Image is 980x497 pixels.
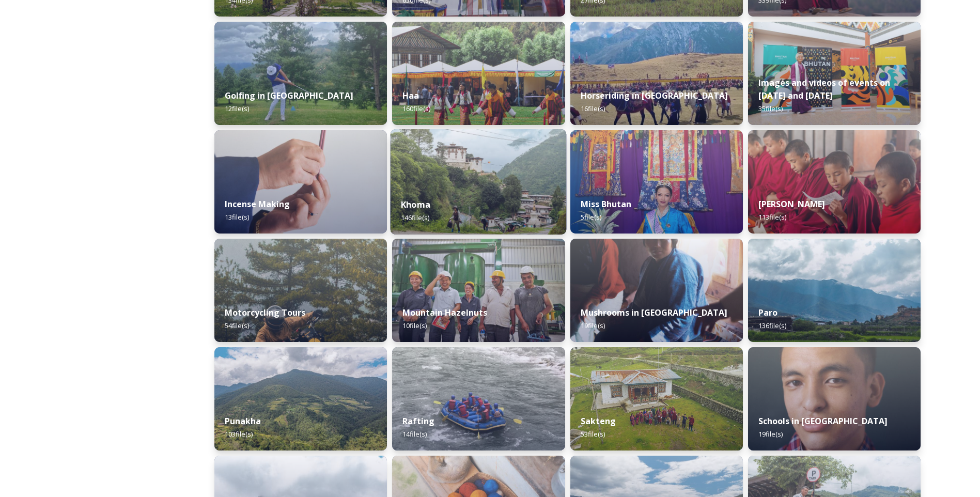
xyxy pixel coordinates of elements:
[758,307,777,318] strong: Paro
[402,90,419,101] strong: Haa
[748,239,921,342] img: Paro%2520050723%2520by%2520Amp%2520Sripimanwat-20.jpg
[402,429,427,439] span: 14 file(s)
[570,22,743,125] img: Horseriding%2520in%2520Bhutan2.JPG
[392,239,565,342] img: WattBryan-20170720-0740-P50.jpg
[758,104,783,113] span: 35 file(s)
[402,307,487,318] strong: Mountain Hazelnuts
[225,307,305,318] strong: Motorcycling Tours
[581,90,728,101] strong: Horseriding in [GEOGRAPHIC_DATA]
[225,415,261,427] strong: Punakha
[581,307,727,318] strong: Mushrooms in [GEOGRAPHIC_DATA]
[758,198,825,210] strong: [PERSON_NAME]
[570,130,743,234] img: Miss%2520Bhutan%2520Tashi%2520Choden%25205.jpg
[391,129,567,235] img: Khoma%2520130723%2520by%2520Amp%2520Sripimanwat-7.jpg
[581,321,605,330] span: 19 file(s)
[225,104,249,113] span: 12 file(s)
[214,239,387,342] img: By%2520Leewang%2520Tobgay%252C%2520President%252C%2520The%2520Badgers%2520Motorcycle%2520Club%252...
[758,212,786,222] span: 113 file(s)
[581,415,616,427] strong: Sakteng
[402,104,430,113] span: 160 file(s)
[758,77,890,101] strong: Images and videos of events on [DATE] and [DATE]
[214,130,387,234] img: _SCH5631.jpg
[225,198,290,210] strong: Incense Making
[581,198,631,210] strong: Miss Bhutan
[225,212,249,222] span: 13 file(s)
[581,429,605,439] span: 53 file(s)
[581,212,601,222] span: 5 file(s)
[214,22,387,125] img: IMG_0877.jpeg
[392,22,565,125] img: Haa%2520Summer%2520Festival1.jpeg
[392,347,565,451] img: f73f969a-3aba-4d6d-a863-38e7472ec6b1.JPG
[758,429,783,439] span: 19 file(s)
[748,130,921,234] img: Mongar%2520and%2520Dametshi%2520110723%2520by%2520Amp%2520Sripimanwat-9.jpg
[758,321,786,330] span: 136 file(s)
[570,239,743,342] img: _SCH7798.jpg
[401,199,430,210] strong: Khoma
[225,429,253,439] span: 103 file(s)
[570,347,743,451] img: Sakteng%2520070723%2520by%2520Nantawat-5.jpg
[214,347,387,451] img: 2022-10-01%252012.59.42.jpg
[402,415,434,427] strong: Rafting
[225,90,353,101] strong: Golfing in [GEOGRAPHIC_DATA]
[758,415,888,427] strong: Schools in [GEOGRAPHIC_DATA]
[401,213,429,222] span: 146 file(s)
[225,321,249,330] span: 54 file(s)
[748,347,921,451] img: _SCH2151_FINAL_RGB.jpg
[748,22,921,125] img: A%2520guest%2520with%2520new%2520signage%2520at%2520the%2520airport.jpeg
[581,104,605,113] span: 16 file(s)
[402,321,427,330] span: 10 file(s)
